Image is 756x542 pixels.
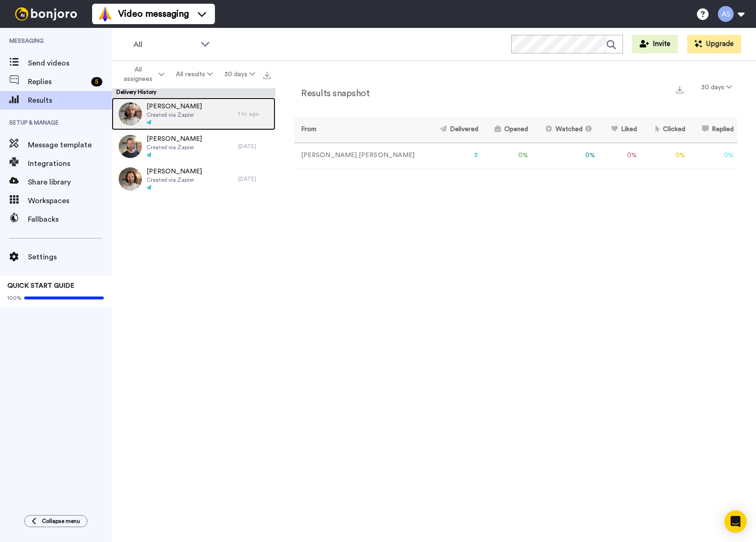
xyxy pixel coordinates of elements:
[641,143,689,168] td: 0 %
[632,35,678,53] button: Invite
[238,143,271,150] div: [DATE]
[134,39,196,50] span: All
[238,175,271,183] div: [DATE]
[28,95,112,106] span: Results
[673,82,686,96] button: Export a summary of each team member’s results that match this filter now.
[147,144,202,151] span: Created via Zapier
[28,139,112,151] span: Message template
[689,117,737,143] th: Replied
[261,67,274,81] button: Export all results that match these filters now.
[112,163,275,195] a: [PERSON_NAME]Created via Zapier[DATE]
[119,135,142,158] img: eaf414de-9dcc-40ed-a83d-1c1d6616c105-thumb.jpg
[147,102,202,111] span: [PERSON_NAME]
[147,134,202,144] span: [PERSON_NAME]
[147,111,202,119] span: Created via Zapier
[676,86,683,93] img: export.svg
[696,79,737,96] button: 30 days
[427,117,482,143] th: Delivered
[532,117,599,143] th: Watched
[482,117,532,143] th: Opened
[28,76,87,87] span: Replies
[119,167,142,191] img: 3507002f-efa6-436f-b7bd-913f763f44fd-thumb.jpg
[119,102,142,126] img: 67a71ff4-dba7-47be-ab61-498cbf415c61-thumb.jpg
[147,167,202,176] span: [PERSON_NAME]
[28,214,112,225] span: Fallbacks
[28,177,112,188] span: Share library
[599,143,641,168] td: 0 %
[7,294,22,302] span: 100%
[724,510,747,533] div: Open Intercom Messenger
[112,88,275,98] div: Delivery History
[42,517,80,525] span: Collapse menu
[599,117,641,143] th: Liked
[112,98,275,130] a: [PERSON_NAME]Created via Zapier1 hr. ago
[641,117,689,143] th: Clicked
[24,515,87,527] button: Collapse menu
[28,58,112,69] span: Send videos
[294,143,427,168] td: [PERSON_NAME] [PERSON_NAME]
[294,88,369,99] h2: Results snapshot
[91,77,102,86] div: 5
[687,35,741,53] button: Upgrade
[532,143,599,168] td: 0 %
[7,283,74,289] span: QUICK START GUIDE
[118,7,189,20] span: Video messaging
[114,61,170,87] button: All assignees
[218,66,261,83] button: 30 days
[98,7,113,21] img: vm-color.svg
[294,117,427,143] th: From
[427,143,482,168] td: 3
[112,130,275,163] a: [PERSON_NAME]Created via Zapier[DATE]
[11,7,81,20] img: bj-logo-header-white.svg
[147,176,202,184] span: Created via Zapier
[28,195,112,206] span: Workspaces
[170,66,219,83] button: All results
[689,143,737,168] td: 0 %
[119,65,157,84] span: All assignees
[482,143,532,168] td: 0 %
[238,110,271,118] div: 1 hr. ago
[263,72,271,79] img: export.svg
[28,158,112,169] span: Integrations
[28,251,112,263] span: Settings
